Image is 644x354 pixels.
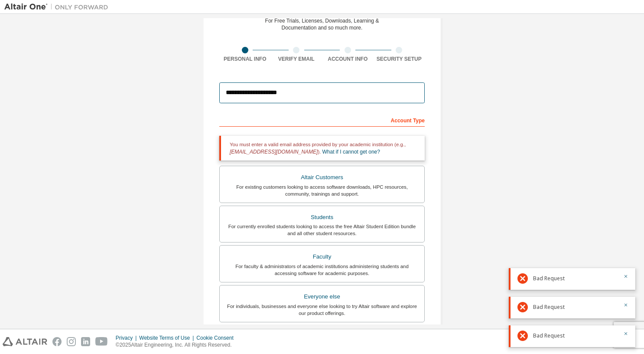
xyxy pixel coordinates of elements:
[225,291,419,303] div: Everyone else
[225,303,419,317] div: For individuals, businesses and everyone else looking to try Altair software and explore our prod...
[374,56,425,62] div: Security Setup
[533,332,565,339] span: Bad Request
[322,149,380,155] a: What if I cannot get one?
[81,337,90,346] img: linkedin.svg
[225,251,419,263] div: Faculty
[533,275,565,282] span: Bad Request
[52,337,62,346] img: facebook.svg
[219,113,425,127] div: Account Type
[95,337,108,346] img: youtube.svg
[533,304,565,311] span: Bad Request
[4,3,113,11] img: Altair One
[230,149,318,155] span: [EMAIL_ADDRESS][DOMAIN_NAME]
[67,337,76,346] img: instagram.svg
[139,334,196,341] div: Website Terms of Use
[322,56,374,62] div: Account Info
[225,171,419,184] div: Altair Customers
[219,136,425,161] div: You must enter a valid email address provided by your academic institution (e.g., ).
[225,263,419,277] div: For faculty & administrators of academic institutions administering students and accessing softwa...
[225,184,419,197] div: For existing customers looking to access software downloads, HPC resources, community, trainings ...
[225,211,419,223] div: Students
[116,334,139,341] div: Privacy
[196,334,238,341] div: Cookie Consent
[225,223,419,237] div: For currently enrolled students looking to access the free Altair Student Edition bundle and all ...
[116,341,239,349] p: © 2025 Altair Engineering, Inc. All Rights Reserved.
[271,56,322,62] div: Verify Email
[219,56,271,62] div: Personal Info
[3,337,47,346] img: altair_logo.svg
[265,17,379,31] div: For Free Trials, Licenses, Downloads, Learning & Documentation and so much more.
